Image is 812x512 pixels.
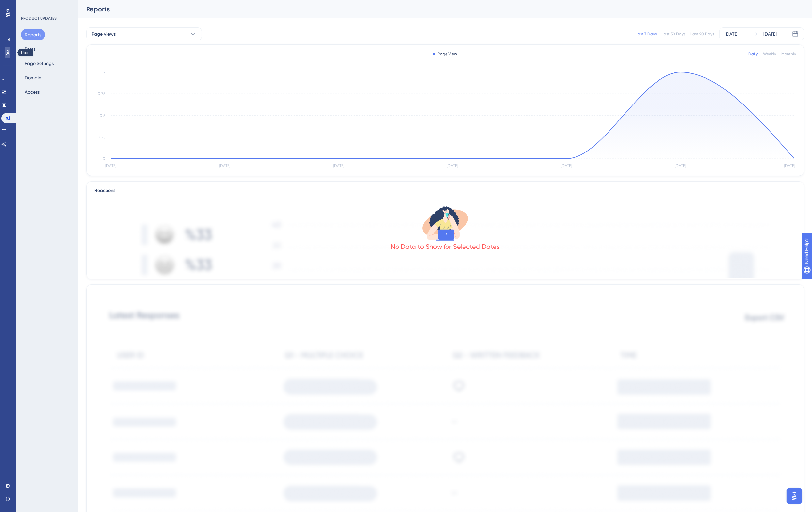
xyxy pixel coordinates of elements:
tspan: 0.5 [100,113,105,118]
button: Domain [21,72,45,84]
button: Access [21,86,43,98]
div: PRODUCT UPDATES [21,16,57,21]
tspan: [DATE] [447,164,458,168]
div: Monthly [781,51,796,56]
tspan: [DATE] [784,164,795,168]
div: Weekly [763,51,776,56]
tspan: [DATE] [105,164,116,168]
span: Need Help? [15,2,41,9]
button: Page Views [86,27,202,40]
button: Page Settings [21,57,57,69]
button: Reports [21,29,45,40]
div: [DATE] [725,30,738,38]
div: Last 90 Days [690,31,714,37]
tspan: 0 [103,156,105,161]
div: [DATE] [763,30,777,38]
span: Page Views [92,30,116,38]
tspan: 0.75 [98,92,105,96]
tspan: 1 [104,72,105,76]
tspan: [DATE] [333,164,344,168]
div: Last 30 Days [662,31,685,37]
div: No Data to Show for Selected Dates [391,242,500,251]
div: Last 7 Days [636,31,657,37]
button: Posts [21,43,39,55]
tspan: [DATE] [219,164,230,168]
div: Daily [748,51,758,56]
tspan: 0.25 [98,135,105,139]
tspan: [DATE] [561,164,572,168]
iframe: UserGuiding AI Assistant Launcher [785,486,804,506]
div: Reports [86,5,788,14]
tspan: [DATE] [675,164,686,168]
div: Reactions [94,187,796,195]
div: Page View [433,51,457,56]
